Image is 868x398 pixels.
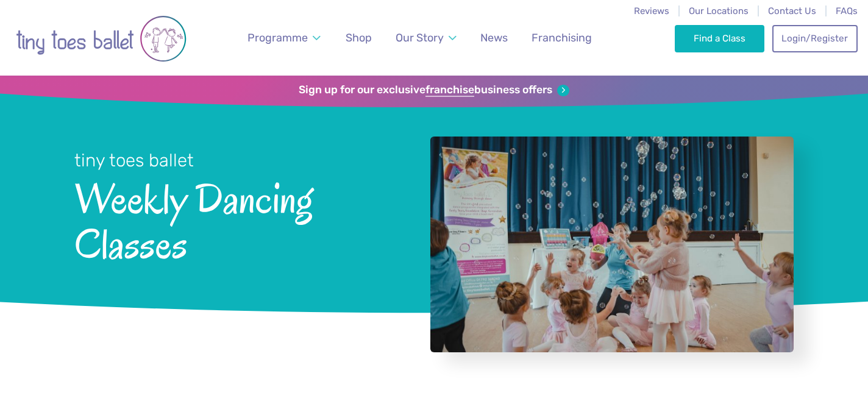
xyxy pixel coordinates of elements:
a: Sign up for our exclusivefranchisebusiness offers [299,84,569,97]
a: News [475,24,513,52]
small: tiny toes ballet [74,150,194,171]
span: Our Story [396,31,444,44]
span: Shop [346,31,372,44]
a: Contact Us [768,5,816,16]
a: Shop [340,24,377,52]
strong: franchise [425,84,474,97]
span: Franchising [532,31,592,44]
a: Programme [242,24,326,52]
span: News [480,31,508,44]
a: Login/Register [772,25,858,52]
span: Weekly Dancing Classes [74,172,398,267]
a: Reviews [634,5,669,16]
a: FAQs [836,5,858,16]
a: Franchising [526,24,597,52]
span: Programme [247,31,308,44]
a: Find a Class [675,25,764,52]
a: Our Story [390,24,462,52]
a: Our Locations [689,5,749,16]
img: tiny toes ballet [16,8,187,69]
